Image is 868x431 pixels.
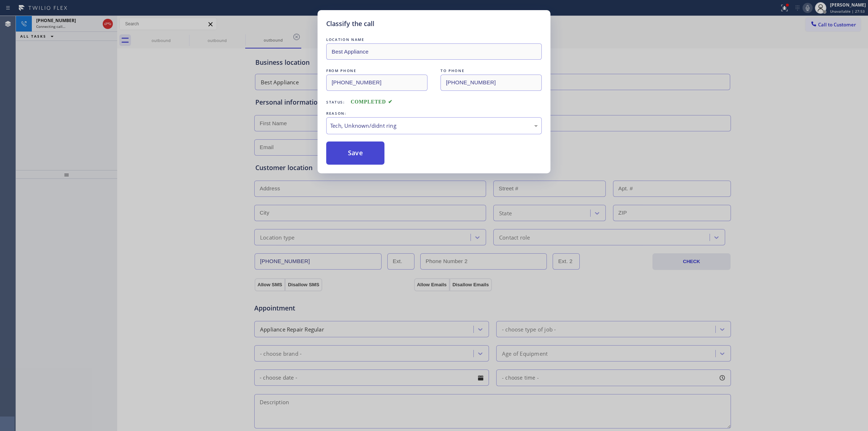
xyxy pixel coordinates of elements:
div: FROM PHONE [326,67,427,75]
div: Tech, Unknown/didnt ring [330,122,538,130]
span: COMPLETED [351,99,393,105]
input: From phone [326,75,427,91]
div: REASON: [326,110,542,117]
button: Save [326,141,384,165]
span: Status: [326,100,345,105]
div: TO PHONE [441,67,542,75]
div: LOCATION NAME [326,36,542,43]
h5: Classify the call [326,19,374,29]
input: To phone [441,75,542,91]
